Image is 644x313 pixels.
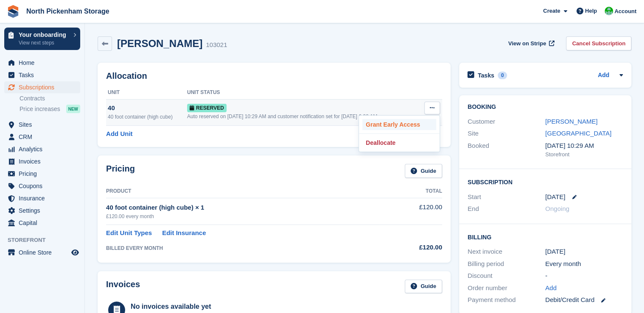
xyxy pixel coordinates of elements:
[106,129,132,139] a: Add Unit
[545,141,623,151] div: [DATE] 10:29 AM
[19,205,70,216] span: Settings
[505,36,556,50] a: View on Stripe
[4,168,80,180] a: menu
[7,5,20,18] img: stora-icon-8386f47178a22dfd0bd8f6a31ec36ba5ce8667c1dd55bd0f319d3a0aa187defe.svg
[545,295,623,305] div: Debit/Credit Card
[70,247,80,258] a: Preview store
[187,113,420,120] div: Auto reserved on [DATE] 10:29 AM and customer notification set for [DATE] 6:00 AM.
[106,71,442,81] h2: Allocation
[468,247,545,257] div: Next invoice
[4,180,80,192] a: menu
[545,118,597,125] a: [PERSON_NAME]
[106,228,152,238] a: Edit Unit Types
[468,259,545,269] div: Billing period
[379,185,442,198] th: Total
[4,131,80,143] a: menu
[19,32,69,38] p: Your onboarding
[545,271,623,281] div: -
[468,204,545,214] div: End
[19,143,70,155] span: Analytics
[4,119,80,130] a: menu
[605,7,613,15] img: Chris Gulliver
[468,233,623,241] h2: Billing
[66,105,80,113] div: NEW
[545,192,565,202] time: 2025-09-22 00:00:00 UTC
[545,247,623,257] div: [DATE]
[106,185,379,198] th: Product
[106,164,135,178] h2: Pricing
[4,143,80,155] a: menu
[106,86,187,100] th: Unit
[206,40,227,50] div: 103021
[19,131,70,143] span: CRM
[187,104,227,112] span: Reserved
[4,57,80,69] a: menu
[4,192,80,204] a: menu
[468,192,545,202] div: Start
[106,203,379,213] div: 40 foot container (high cube) × 1
[19,247,70,258] span: Online Store
[19,168,70,180] span: Pricing
[478,72,494,79] h2: Tasks
[187,86,420,100] th: Unit Status
[566,36,631,50] a: Cancel Subscription
[19,57,70,69] span: Home
[131,302,244,312] div: No invoices available yet
[108,103,187,113] div: 40
[23,4,113,18] a: North Pickenham Storage
[362,137,436,148] a: Deallocate
[106,244,379,252] div: BILLED EVERY MONTH
[468,104,623,111] h2: Booking
[4,155,80,167] a: menu
[20,94,80,102] a: Contracts
[545,205,569,212] span: Ongoing
[20,105,60,113] span: Price increases
[19,81,70,93] span: Subscriptions
[405,164,442,178] a: Guide
[108,113,187,121] div: 40 foot container (high cube)
[19,217,70,229] span: Capital
[19,192,70,204] span: Insurance
[468,129,545,138] div: Site
[4,247,80,258] a: menu
[19,119,70,130] span: Sites
[468,295,545,305] div: Payment method
[545,283,557,293] a: Add
[162,228,206,238] a: Edit Insurance
[545,259,623,269] div: Every month
[585,7,597,15] span: Help
[4,69,80,81] a: menu
[19,39,69,47] p: View next steps
[19,155,70,167] span: Invoices
[20,104,80,114] a: Price increases NEW
[545,150,623,159] div: Storefront
[508,39,546,48] span: View on Stripe
[545,130,611,137] a: [GEOGRAPHIC_DATA]
[614,7,636,16] span: Account
[106,280,140,294] h2: Invoices
[117,38,202,49] h2: [PERSON_NAME]
[379,243,442,252] div: £120.00
[4,28,80,50] a: Your onboarding View next steps
[468,117,545,127] div: Customer
[106,213,379,220] div: £120.00 every month
[468,141,545,159] div: Booked
[498,72,507,79] div: 0
[379,198,442,224] td: £120.00
[4,217,80,229] a: menu
[468,177,623,186] h2: Subscription
[468,283,545,293] div: Order number
[405,280,442,294] a: Guide
[19,180,70,192] span: Coupons
[4,205,80,216] a: menu
[598,71,609,80] a: Add
[4,81,80,93] a: menu
[19,69,70,81] span: Tasks
[468,271,545,281] div: Discount
[362,119,436,130] a: Grant Early Access
[8,236,84,244] span: Storefront
[543,7,560,15] span: Create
